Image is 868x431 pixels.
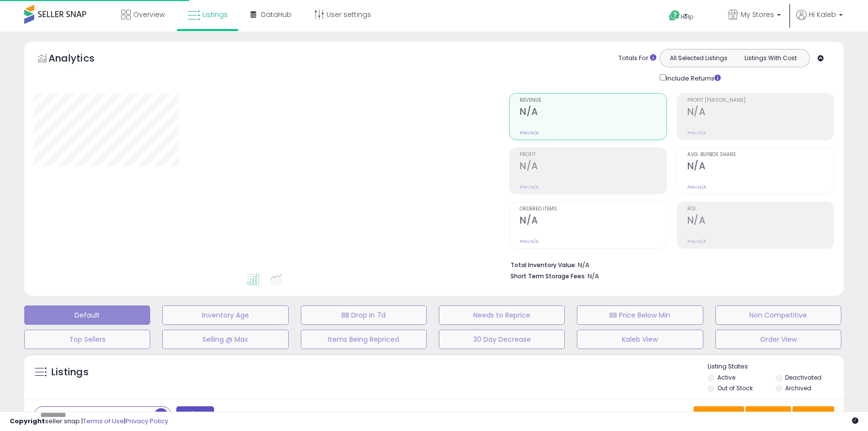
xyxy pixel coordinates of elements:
[520,152,666,158] span: Profit
[715,330,841,349] button: Order View
[511,261,576,269] b: Total Inventory Value:
[661,2,713,32] a: Help
[687,152,834,158] span: Avg. Buybox Share
[588,271,599,281] span: N/A
[24,305,150,325] button: Default
[741,10,774,19] span: My Stores
[10,416,45,426] strong: Copyright
[520,239,539,244] small: Prev: N/A
[162,305,288,325] button: Inventory Age
[520,215,666,228] h2: N/A
[687,106,834,119] h2: N/A
[687,215,834,228] h2: N/A
[301,305,427,325] button: BB Drop in 7d
[687,207,834,212] span: ROI
[24,330,150,349] button: Top Sellers
[261,10,292,19] span: DataHub
[520,184,539,190] small: Prev: N/A
[48,51,113,67] h5: Analytics
[10,417,168,426] div: seller snap | |
[133,10,165,19] span: Overview
[668,10,681,22] i: Get Help
[577,305,703,325] button: BB Price Below Min
[687,98,834,103] span: Profit [PERSON_NAME]
[619,54,656,63] div: Totals For
[520,98,666,103] span: Revenue
[202,10,228,19] span: Listings
[715,305,841,325] button: Non Competitive
[687,130,706,136] small: Prev: N/A
[687,239,706,244] small: Prev: N/A
[687,184,706,190] small: Prev: N/A
[511,272,586,280] b: Short Term Storage Fees:
[520,106,666,119] h2: N/A
[520,207,666,212] span: Ordered Items
[511,258,827,270] li: N/A
[652,72,732,83] div: Include Returns
[577,330,703,349] button: Kaleb View
[734,52,806,64] button: Listings With Cost
[439,330,565,349] button: 30 Day Decrease
[663,52,735,64] button: All Selected Listings
[796,10,843,32] a: Hi Kaleb
[439,305,565,325] button: Needs to Reprice
[809,10,836,19] span: Hi Kaleb
[520,160,666,174] h2: N/A
[687,160,834,174] h2: N/A
[162,330,288,349] button: Selling @ Max
[301,330,427,349] button: Items Being Repriced
[681,13,694,21] span: Help
[520,130,539,136] small: Prev: N/A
